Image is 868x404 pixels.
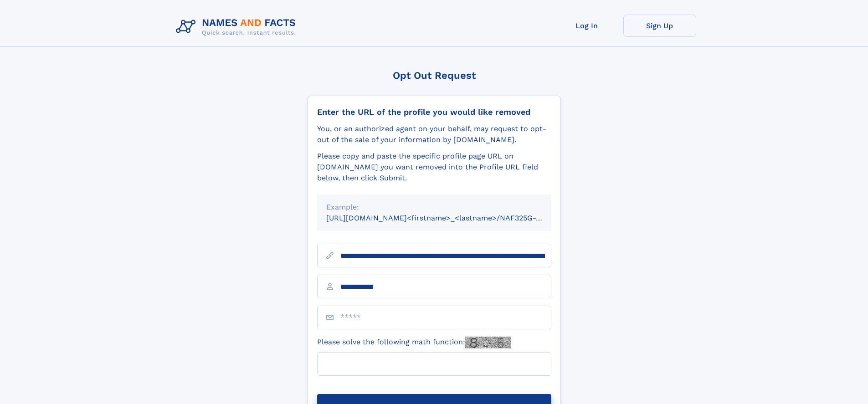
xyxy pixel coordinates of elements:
div: Please copy and paste the specific profile page URL on [DOMAIN_NAME] you want removed into the Pr... [317,151,551,184]
a: Sign Up [623,15,696,37]
div: Opt Out Request [308,70,561,81]
div: Example: [326,202,542,213]
small: [URL][DOMAIN_NAME]<firstname>_<lastname>/NAF325G-xxxxxxxx [326,214,569,222]
img: Logo Names and Facts [172,15,303,39]
label: Please solve the following math function: [317,337,511,348]
div: You, or an authorized agent on your behalf, may request to opt-out of the sale of your informatio... [317,123,551,145]
a: Log In [550,15,623,37]
div: Enter the URL of the profile you would like removed [317,107,551,117]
